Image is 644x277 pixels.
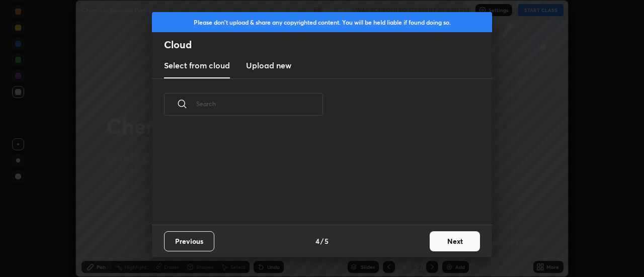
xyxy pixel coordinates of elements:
h4: 5 [325,236,329,246]
input: Search [196,82,323,125]
div: Please don't upload & share any copyrighted content. You will be held liable if found doing so. [152,12,492,32]
button: Previous [164,231,214,251]
h4: / [320,236,324,246]
button: Next [430,231,480,251]
h3: Select from cloud [164,59,230,71]
h2: Cloud [164,38,492,51]
h3: Upload new [246,59,291,71]
h4: 4 [315,236,319,246]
